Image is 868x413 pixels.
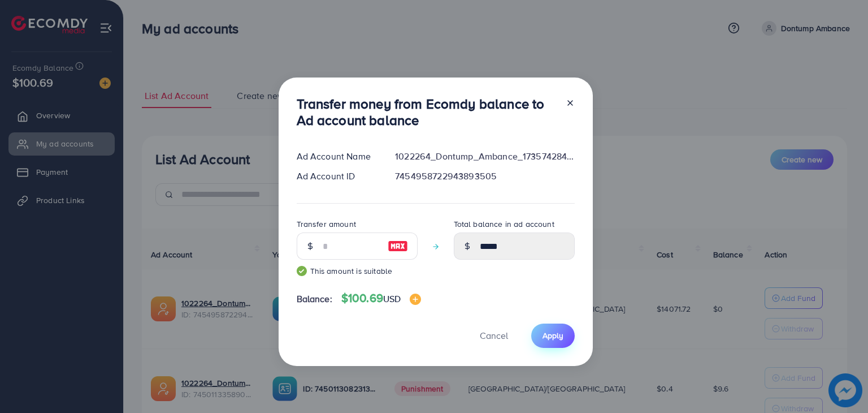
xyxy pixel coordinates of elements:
img: image [410,294,421,305]
label: Total balance in ad account [454,218,554,230]
img: image [388,239,408,253]
span: USD [383,292,401,305]
small: This amount is suitable [297,265,418,277]
label: Transfer amount [297,218,356,230]
span: Cancel [480,329,508,342]
div: 7454958722943893505 [386,170,583,183]
div: 1022264_Dontump_Ambance_1735742847027 [386,150,583,163]
h4: $100.69 [341,291,422,306]
div: Ad Account Name [288,150,387,163]
div: Ad Account ID [288,170,387,183]
span: Apply [542,330,563,341]
button: Cancel [466,324,522,348]
button: Apply [531,324,575,348]
img: guide [297,266,307,276]
h3: Transfer money from Ecomdy balance to Ad account balance [297,96,557,128]
span: Balance: [297,292,332,306]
